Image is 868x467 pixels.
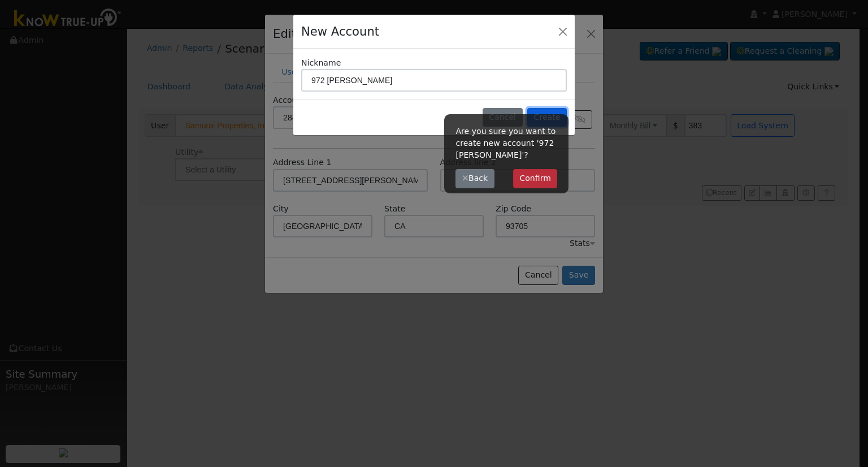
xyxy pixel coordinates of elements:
[455,126,557,161] p: Are you sure you want to create new account '972 [PERSON_NAME]'?
[483,108,523,127] button: Cancel
[513,169,558,188] button: Confirm
[301,57,341,69] label: Nickname
[455,169,494,188] button: Back
[527,108,567,127] button: Create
